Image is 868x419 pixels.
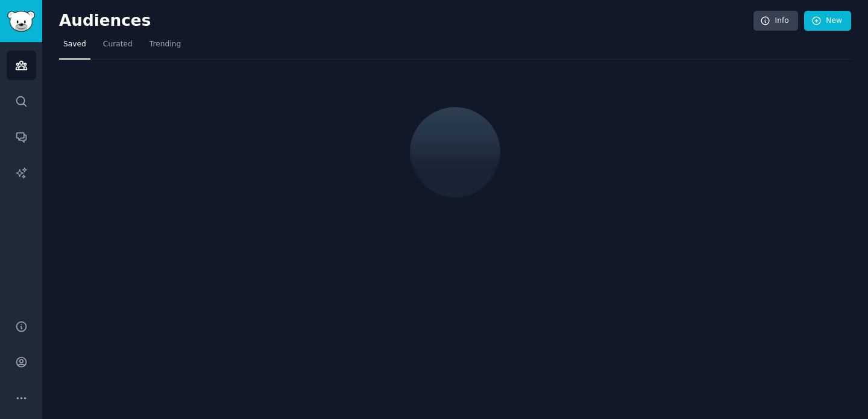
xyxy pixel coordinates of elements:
[753,11,798,31] a: Info
[145,35,185,60] a: Trending
[63,39,86,50] span: Saved
[804,11,851,31] a: New
[59,11,753,31] h2: Audiences
[99,35,137,60] a: Curated
[7,11,35,32] img: GummySearch logo
[149,39,181,50] span: Trending
[59,35,90,60] a: Saved
[103,39,133,50] span: Curated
